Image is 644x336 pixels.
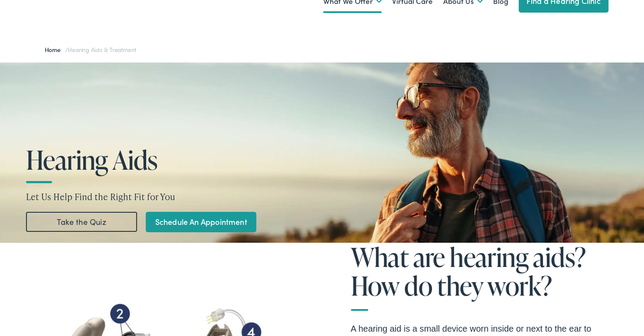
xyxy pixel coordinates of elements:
[26,212,137,232] a: Take the Quiz
[45,45,65,54] a: Home
[68,45,136,54] span: Hearing Aids & Treatment
[26,190,618,203] p: Let Us Help Find the Right Fit for You
[351,243,608,311] h2: What are hearing aids? How do they work?
[26,145,290,174] h1: Hearing Aids
[146,212,256,232] a: Schedule An Appointment
[45,45,137,54] span: /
